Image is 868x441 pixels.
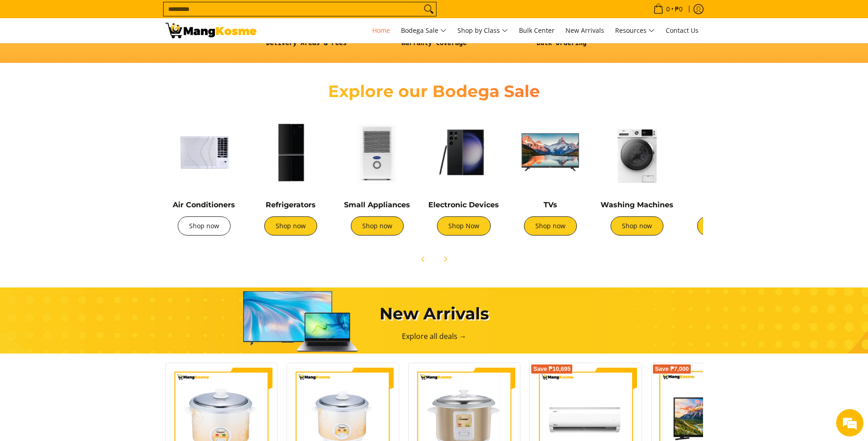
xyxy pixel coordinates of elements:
a: Shop by Class [453,18,513,43]
img: Small Appliances [339,113,416,191]
a: Resources [611,18,659,43]
a: Shop now [178,216,231,236]
a: Home [368,18,395,43]
a: Electronic Devices [428,200,499,209]
button: Search [421,2,436,16]
a: TVs [544,200,557,209]
span: Save ₱7,000 [655,366,689,372]
a: Contact Us [661,18,703,43]
textarea: Type your message and hit 'Enter' [5,249,174,281]
span: Resources [615,25,655,36]
span: ₱0 [673,6,684,12]
a: Air Conditioners [173,200,235,209]
a: Refrigerators [266,200,316,209]
a: Shop now [351,216,404,236]
a: Bodega Sale [396,18,451,43]
img: Cookers [685,113,762,191]
span: Bulk Center [519,26,555,35]
a: Shop now [611,216,663,236]
h2: Explore our Bodega Sale [302,81,566,102]
span: • [651,4,685,14]
a: New Arrivals [561,18,609,43]
a: Small Appliances [344,200,410,209]
img: Washing Machines [598,113,676,191]
span: 0 [665,6,671,12]
a: Shop now [524,216,577,236]
div: Minimize live chat window [149,5,171,26]
span: We're online! [53,115,126,207]
nav: Main Menu [266,18,703,43]
button: Previous [413,249,433,269]
span: New Arrivals [565,26,604,35]
a: Shop now [264,216,317,236]
button: Next [435,249,455,269]
img: Electronic Devices [425,113,503,191]
span: Contact Us [666,26,699,35]
span: Bodega Sale [401,25,447,36]
a: Explore all deals → [402,331,467,341]
img: TVs [512,113,589,191]
div: Chat with us now [47,51,153,63]
a: Shop now [697,216,750,236]
img: Mang Kosme: Your Home Appliances Warehouse Sale Partner! [165,23,257,38]
img: Air Conditioners [165,113,243,191]
img: Refrigerators [252,113,329,191]
a: Bulk Center [514,18,559,43]
span: Save ₱10,695 [533,366,570,372]
span: Shop by Class [457,25,508,36]
a: Washing Machines [601,200,673,209]
a: Shop Now [437,216,491,236]
span: Home [372,26,390,35]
